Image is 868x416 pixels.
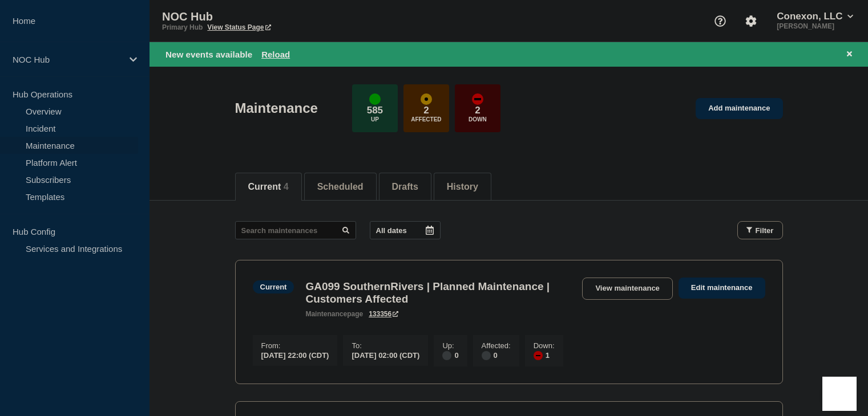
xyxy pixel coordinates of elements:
[261,350,329,360] div: [DATE] 22:00 (CDT)
[305,280,571,305] h3: GA099 SouthernRivers | Planned Maintenance | Customers Affected
[352,341,419,350] p: To :
[392,182,418,192] button: Drafts
[423,105,429,116] p: 2
[447,182,478,192] button: History
[284,182,289,191] span: 4
[482,351,491,360] div: disabled
[475,105,480,116] p: 2
[442,351,451,360] div: disabled
[369,310,398,318] a: 133356
[421,93,432,105] div: affected
[162,10,390,23] p: NOC Hub
[248,182,289,192] button: Current 4
[207,23,271,31] a: View Status Page
[165,50,252,59] span: New events available
[369,93,381,105] div: up
[442,341,458,350] p: Up :
[534,350,555,360] div: 1
[822,377,857,411] iframe: Help Scout Beacon - Open
[370,221,441,239] button: All dates
[534,351,543,360] div: down
[261,341,329,350] p: From :
[13,55,122,64] p: NOC Hub
[469,116,487,123] p: Down
[737,221,783,239] button: Filter
[482,350,511,360] div: 0
[235,221,356,239] input: Search maintenances
[679,278,765,299] a: Edit maintenance
[774,11,855,22] button: Conexon, LLC
[261,50,290,59] button: Reload
[708,9,732,33] button: Support
[472,93,483,105] div: down
[260,283,287,291] div: Current
[756,226,774,235] span: Filter
[582,278,672,300] a: View maintenance
[352,350,419,360] div: [DATE] 02:00 (CDT)
[317,182,364,192] button: Scheduled
[482,341,511,350] p: Affected :
[235,100,318,116] h1: Maintenance
[534,341,555,350] p: Down :
[162,23,203,31] p: Primary Hub
[696,98,782,119] a: Add maintenance
[411,116,441,123] p: Affected
[305,310,363,318] p: page
[371,116,379,123] p: Up
[305,310,347,318] span: maintenance
[367,105,383,116] p: 585
[376,226,407,235] p: All dates
[442,350,458,360] div: 0
[739,9,763,33] button: Account settings
[774,22,855,30] p: [PERSON_NAME]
